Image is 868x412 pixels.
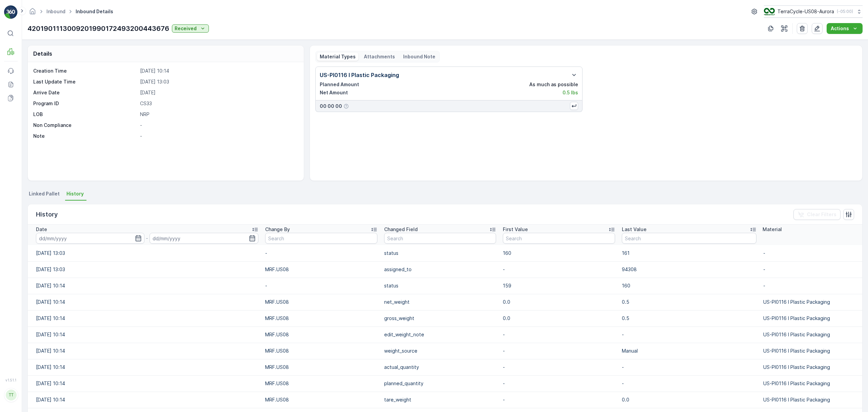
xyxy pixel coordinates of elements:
p: Program ID [33,100,137,107]
p: - [763,282,854,289]
img: logo [4,5,18,19]
td: [DATE] 10:14 [28,392,262,408]
p: History [36,210,58,219]
p: assigned_to [384,266,496,273]
button: TerraCycle-US08-Aurora(-05:00) [764,5,863,18]
p: Date [36,226,47,233]
p: Clear Filters [807,211,836,218]
p: MRF.US08 [265,266,377,273]
p: Inbound Note [403,53,435,60]
td: [DATE] 10:14 [28,343,262,359]
p: 0.0 [503,299,615,305]
span: History [66,190,84,197]
td: - [618,326,759,343]
td: - [262,278,381,294]
p: MRF.US08 [265,348,377,354]
p: US-PI0116 I Plastic Packaging [763,396,854,403]
p: Note [33,133,137,139]
p: tare_weight [384,396,496,403]
p: CS33 [140,100,296,107]
p: planned_quantity [384,380,496,387]
input: dd/mm/yyyy [150,233,258,244]
p: [DATE] [140,89,296,96]
p: Arrive Date [33,89,137,96]
p: edit_weight_note [384,331,496,338]
p: Actions [831,25,849,32]
p: 160 [503,250,615,257]
p: Received [175,25,197,32]
p: US-PI0116 I Plastic Packaging [763,299,854,305]
p: status [384,282,496,289]
p: Change By [265,226,290,233]
p: MRF.US08 [265,315,377,322]
p: US-PI0116 I Plastic Packaging [763,331,854,338]
div: Help Tooltip Icon [343,104,349,109]
p: 0.0 [503,315,615,322]
p: NRP [140,111,296,118]
span: v 1.51.1 [4,378,18,382]
p: actual_quantity [384,364,496,371]
p: Last Update Time [33,78,137,85]
span: Inbound Details [74,8,115,15]
td: [DATE] 10:14 [28,310,262,326]
p: - [140,122,296,129]
td: [DATE] 10:14 [28,278,262,294]
p: LOB [33,111,137,118]
p: MRF.US08 [265,331,377,338]
p: 94308 [622,266,756,273]
td: [DATE] 13:03 [28,261,262,278]
p: Material [763,226,782,233]
p: 161 [622,250,756,257]
td: - [499,326,618,343]
td: - [499,343,618,359]
input: Search [265,233,377,244]
p: US-PI0116 I Plastic Packaging [763,348,854,354]
p: - [763,266,854,273]
button: Actions [827,23,863,34]
a: Inbound [46,8,65,14]
p: 0.5 lbs [563,89,578,96]
td: - [618,359,759,375]
p: MRF.US08 [265,396,377,403]
p: 0.0 [622,396,756,403]
p: US-PI0116 I Plastic Packaging [763,315,854,322]
p: - [146,234,148,242]
td: [DATE] 10:14 [28,359,262,375]
p: Creation Time [33,68,137,74]
td: - [499,375,618,392]
p: 160 [622,282,756,289]
input: Search [384,233,496,244]
td: - [499,359,618,375]
p: Attachments [364,53,395,60]
p: Changed Field [384,226,418,233]
p: - [140,133,296,139]
td: - [618,375,759,392]
td: [DATE] 10:14 [28,375,262,392]
p: 0.5 [622,299,756,305]
p: TerraCycle-US08-Aurora [777,8,834,15]
button: TT [4,383,18,407]
p: [DATE] 13:03 [140,78,296,85]
td: [DATE] 10:14 [28,294,262,310]
p: 0.5 [622,315,756,322]
p: MRF.US08 [265,364,377,371]
p: Planned Amount [320,81,359,88]
p: Details [33,50,52,58]
p: [DATE] 10:14 [140,68,296,74]
p: MRF.US08 [265,299,377,305]
input: dd/mm/yyyy [36,233,144,244]
p: Material Types [320,53,356,60]
button: Received [172,24,209,33]
td: - [499,392,618,408]
p: weight_source [384,348,496,354]
p: 00 00 00 [320,103,342,110]
p: ( -05:00 ) [837,9,853,14]
p: - [763,250,854,257]
td: [DATE] 10:14 [28,326,262,343]
p: US-PI0116 I Plastic Packaging [320,71,399,79]
p: Non Compliance [33,122,137,129]
p: gross_weight [384,315,496,322]
button: Clear Filters [793,209,841,220]
a: Homepage [29,10,36,16]
img: image_ci7OI47.png [764,8,775,15]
